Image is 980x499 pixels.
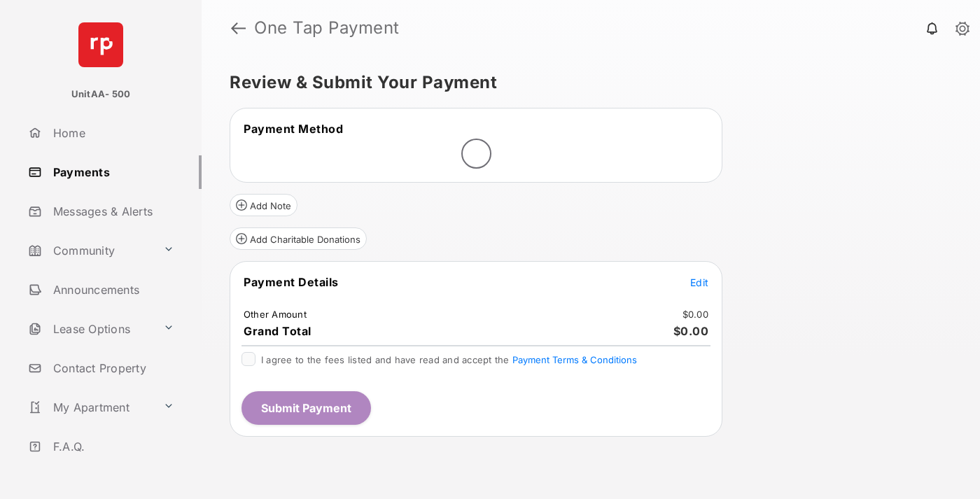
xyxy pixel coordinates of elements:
[22,430,202,463] a: F.A.Q.
[243,308,307,321] td: Other Amount
[241,391,371,425] button: Submit Payment
[22,391,157,424] a: My Apartment
[254,20,400,36] strong: One Tap Payment
[230,227,367,250] button: Add Charitable Donations
[22,155,202,189] a: Payments
[682,308,709,321] td: $0.00
[230,194,297,216] button: Add Note
[244,275,339,289] span: Payment Details
[244,122,343,136] span: Payment Method
[22,273,202,307] a: Announcements
[244,324,311,338] span: Grand Total
[261,354,637,365] span: I agree to the fees listed and have read and accept the
[22,195,202,228] a: Messages & Alerts
[230,74,941,91] h5: Review & Submit Your Payment
[71,87,131,101] p: UnitAA- 500
[673,324,709,338] span: $0.00
[22,116,202,150] a: Home
[690,276,708,288] span: Edit
[22,351,202,385] a: Contact Property
[78,22,123,67] img: svg+xml;base64,PHN2ZyB4bWxucz0iaHR0cDovL3d3dy53My5vcmcvMjAwMC9zdmciIHdpZHRoPSI2NCIgaGVpZ2h0PSI2NC...
[22,234,157,267] a: Community
[512,354,637,365] button: I agree to the fees listed and have read and accept the
[690,275,708,289] button: Edit
[22,312,157,346] a: Lease Options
